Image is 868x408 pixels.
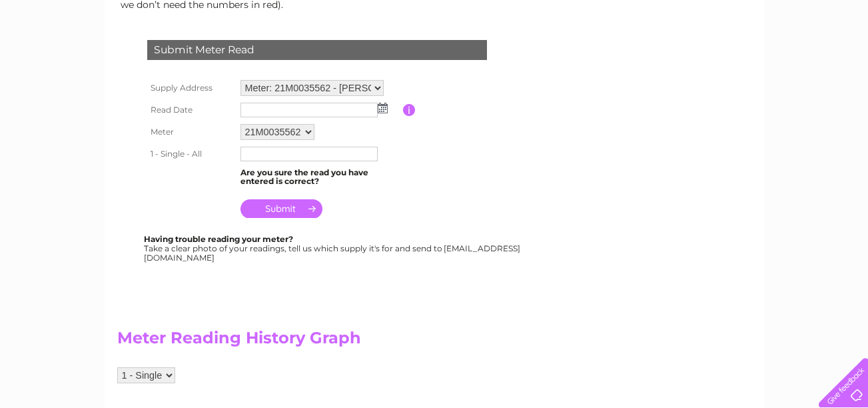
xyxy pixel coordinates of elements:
th: Supply Address [144,77,237,99]
th: Read Date [144,99,237,121]
input: Information [403,104,416,116]
a: Telecoms [704,57,744,67]
th: Meter [144,121,237,143]
div: Submit Meter Read [147,40,487,60]
a: Blog [752,57,771,67]
input: Submit [240,199,322,218]
a: Water [634,57,659,67]
td: Are you sure the read you have entered is correct? [237,165,403,190]
img: logo.png [31,35,99,75]
a: 0333 014 3131 [617,7,709,23]
a: Log out [824,57,855,67]
a: Energy [667,57,696,67]
div: Take a clear photo of your readings, tell us which supply it's for and send to [EMAIL_ADDRESS][DO... [144,235,522,262]
img: ... [378,103,388,113]
div: Clear Business is a trading name of Verastar Limited (registered in [GEOGRAPHIC_DATA] No. 3667643... [120,7,749,65]
a: Contact [779,57,812,67]
th: 1 - Single - All [144,143,237,165]
h2: Meter Reading History Graph [117,329,584,354]
b: Having trouble reading your meter? [144,234,293,244]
